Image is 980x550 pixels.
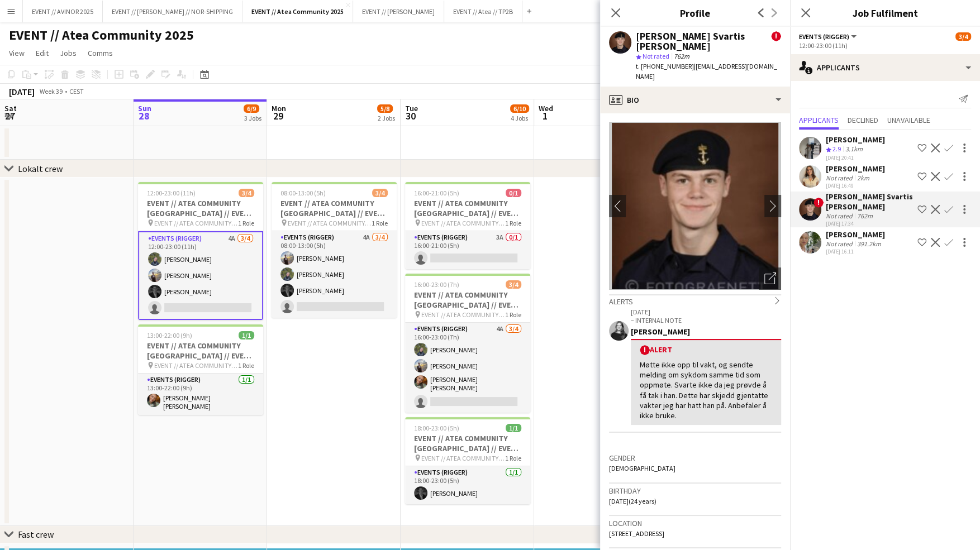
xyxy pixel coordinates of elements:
[239,189,254,197] span: 3/4
[18,163,63,174] div: Lokalt crew
[103,1,242,22] button: EVENT // [PERSON_NAME] // NOR-SHIPPING
[147,331,192,339] span: 13:00-22:00 (9h)
[414,280,459,289] span: 16:00-23:00 (7h)
[510,104,529,113] span: 6/10
[609,294,781,307] div: Alerts
[36,48,49,58] span: Edit
[609,529,664,538] span: [STREET_ADDRESS]
[826,220,913,227] div: [DATE] 17:34
[23,1,103,22] button: EVENT // AVINOR 2025
[609,122,781,290] img: Crew avatar or photo
[505,454,521,462] span: 1 Role
[405,274,530,413] div: 16:00-23:00 (7h)3/4EVENT // ATEA COMMUNITY [GEOGRAPHIC_DATA] // EVENT CREW EVENT // ATEA COMMUNIT...
[631,316,781,324] p: – INTERNAL NOTE
[238,219,254,227] span: 1 Role
[55,46,81,60] a: Jobs
[18,529,54,540] div: Fast crew
[372,219,388,227] span: 1 Role
[771,31,781,41] span: !
[9,27,194,44] h1: EVENT // Atea Community 2025
[154,219,238,227] span: EVENT // ATEA COMMUNITY [GEOGRAPHIC_DATA] // EVENT CREW
[609,464,675,472] span: [DEMOGRAPHIC_DATA]
[799,32,858,41] button: Events (Rigger)
[377,104,393,113] span: 5/8
[826,135,885,145] div: [PERSON_NAME]
[405,466,530,504] app-card-role: Events (Rigger)1/118:00-23:00 (5h)[PERSON_NAME]
[280,189,326,197] span: 08:00-13:00 (5h)
[609,518,781,528] h3: Location
[60,48,77,58] span: Jobs
[138,374,263,415] app-card-role: Events (Rigger)1/113:00-22:00 (9h)[PERSON_NAME] [PERSON_NAME]
[138,103,151,113] span: Sun
[672,52,692,60] span: 762m
[887,116,930,124] span: Unavailable
[288,219,372,227] span: EVENT // ATEA COMMUNITY [GEOGRAPHIC_DATA] // EVENT CREW
[353,1,444,22] button: EVENT // [PERSON_NAME]
[69,87,84,95] div: CEST
[138,182,263,320] app-job-card: 12:00-23:00 (11h)3/4EVENT // ATEA COMMUNITY [GEOGRAPHIC_DATA] // EVENT CREW EVENT // ATEA COMMUNI...
[640,345,772,355] div: Alert
[9,48,25,58] span: View
[609,486,781,496] h3: Birthday
[270,109,286,122] span: 29
[138,324,263,415] app-job-card: 13:00-22:00 (9h)1/1EVENT // ATEA COMMUNITY [GEOGRAPHIC_DATA] // EVENT CREW EVENT // ATEA COMMUNIT...
[506,189,521,197] span: 0/1
[272,182,397,318] app-job-card: 08:00-13:00 (5h)3/4EVENT // ATEA COMMUNITY [GEOGRAPHIC_DATA] // EVENT CREW EVENT // ATEA COMMUNIT...
[640,360,772,420] div: Møtte ikke opp til vakt, og sendte melding om sykdom samme tid som oppmøte. Svarte ikke da jeg pr...
[444,1,522,22] button: EVENT // Atea // TP2B
[799,116,839,124] span: Applicants
[826,154,885,161] div: [DATE] 20:41
[138,198,263,218] h3: EVENT // ATEA COMMUNITY [GEOGRAPHIC_DATA] // EVENT CREW
[403,109,418,122] span: 30
[643,52,669,60] span: Not rated
[511,114,529,122] div: 4 Jobs
[421,219,505,227] span: EVENT // ATEA COMMUNITY [GEOGRAPHIC_DATA] // EVENT CREW
[826,164,885,174] div: [PERSON_NAME]
[826,212,855,220] div: Not rated
[826,240,855,248] div: Not rated
[9,86,35,97] div: [DATE]
[272,103,286,113] span: Mon
[405,433,530,453] h3: EVENT // ATEA COMMUNITY [GEOGRAPHIC_DATA] // EVENT CREW
[372,189,388,197] span: 3/4
[4,103,17,113] span: Sat
[405,417,530,504] div: 18:00-23:00 (5h)1/1EVENT // ATEA COMMUNITY [GEOGRAPHIC_DATA] // EVENT CREW EVENT // ATEA COMMUNIT...
[242,1,353,22] button: EVENT // Atea Community 2025
[759,267,781,290] div: Open photos pop-in
[826,248,885,255] div: [DATE] 16:11
[600,6,790,20] h3: Profile
[826,229,885,240] div: [PERSON_NAME]
[83,46,117,60] a: Comms
[843,145,865,154] div: 3.1km
[826,174,855,182] div: Not rated
[414,424,459,432] span: 18:00-23:00 (5h)
[505,310,521,319] span: 1 Role
[636,62,694,70] span: t. [PHONE_NUMBER]
[239,331,254,339] span: 1/1
[826,182,885,189] div: [DATE] 16:49
[855,212,875,220] div: 762m
[238,361,254,370] span: 1 Role
[790,54,980,81] div: Applicants
[405,198,530,218] h3: EVENT // ATEA COMMUNITY [GEOGRAPHIC_DATA] // EVENT CREW
[421,454,505,462] span: EVENT // ATEA COMMUNITY [GEOGRAPHIC_DATA] // EVENT CREW
[609,453,781,463] h3: Gender
[37,87,65,95] span: Week 39
[405,231,530,269] app-card-role: Events (Rigger)3A0/116:00-21:00 (5h)
[138,341,263,361] h3: EVENT // ATEA COMMUNITY [GEOGRAPHIC_DATA] // EVENT CREW
[244,104,259,113] span: 6/9
[636,62,777,80] span: | [EMAIL_ADDRESS][DOMAIN_NAME]
[4,46,29,60] a: View
[814,198,824,208] span: !
[636,31,771,51] div: [PERSON_NAME] Svartis [PERSON_NAME]
[88,48,113,58] span: Comms
[405,182,530,269] div: 16:00-21:00 (5h)0/1EVENT // ATEA COMMUNITY [GEOGRAPHIC_DATA] // EVENT CREW EVENT // ATEA COMMUNIT...
[244,114,261,122] div: 3 Jobs
[506,424,521,432] span: 1/1
[272,198,397,218] h3: EVENT // ATEA COMMUNITY [GEOGRAPHIC_DATA] // EVENT CREW
[138,231,263,320] app-card-role: Events (Rigger)4A3/412:00-23:00 (11h)[PERSON_NAME][PERSON_NAME][PERSON_NAME]
[600,87,790,113] div: Bio
[272,231,397,318] app-card-role: Events (Rigger)4A3/408:00-13:00 (5h)[PERSON_NAME][PERSON_NAME][PERSON_NAME]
